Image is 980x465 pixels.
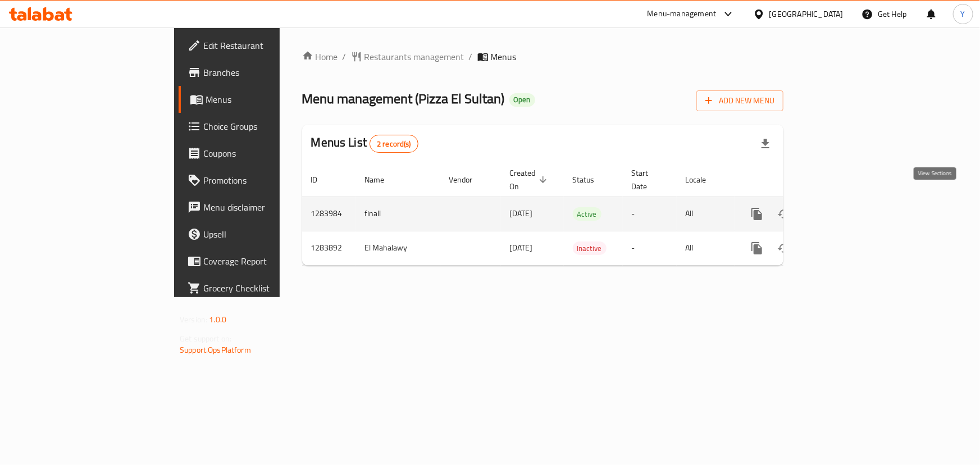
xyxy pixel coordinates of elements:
span: Branches [203,66,329,79]
div: Menu-management [648,7,717,21]
span: Get support on: [180,331,231,346]
span: Status [573,173,609,186]
a: Support.OpsPlatform [180,343,251,357]
span: Promotions [203,174,329,187]
td: El Mahalawy [356,231,440,265]
span: Coverage Report [203,254,329,268]
td: All [677,231,735,265]
button: Add New Menu [696,90,783,111]
span: Edit Restaurant [203,39,329,52]
td: finall [356,197,440,231]
a: Grocery Checklist [179,275,338,302]
span: 2 record(s) [370,139,418,149]
span: Version: [180,312,207,327]
a: Branches [179,59,338,86]
div: Inactive [573,241,607,255]
td: All [677,197,735,231]
a: Upsell [179,221,338,248]
span: Choice Groups [203,120,329,133]
span: Name [365,173,399,186]
button: more [744,200,771,227]
td: - [623,197,677,231]
span: Open [509,95,535,104]
a: Menu disclaimer [179,194,338,221]
button: more [744,235,771,262]
div: [GEOGRAPHIC_DATA] [769,8,844,20]
span: 1.0.0 [209,312,226,327]
table: enhanced table [302,163,860,266]
a: Coverage Report [179,248,338,275]
button: Change Status [771,235,797,262]
span: Add New Menu [705,94,774,108]
a: Edit Restaurant [179,32,338,59]
li: / [469,50,473,63]
div: Total records count [370,135,418,153]
span: Upsell [203,227,329,241]
span: Grocery Checklist [203,281,329,295]
button: Change Status [771,200,797,227]
th: Actions [735,163,860,197]
a: Promotions [179,167,338,194]
span: Restaurants management [364,50,464,63]
a: Menus [179,86,338,113]
span: Menu disclaimer [203,200,329,214]
span: Active [573,208,601,221]
span: Coupons [203,147,329,160]
span: Vendor [449,173,487,186]
nav: breadcrumb [302,50,783,63]
a: Choice Groups [179,113,338,140]
h2: Menus List [311,134,418,153]
span: Menu management ( Pizza El Sultan ) [302,86,505,111]
span: Y [961,8,965,20]
span: Inactive [573,242,607,255]
a: Restaurants management [351,50,464,63]
td: - [623,231,677,265]
li: / [343,50,347,63]
span: ID [311,173,332,186]
span: Start Date [632,166,663,193]
span: [DATE] [510,240,533,255]
span: Locale [686,173,721,186]
span: Menus [491,50,517,63]
span: Created On [510,166,550,193]
a: Coupons [179,140,338,167]
div: Open [509,93,535,107]
span: Menus [206,93,329,106]
span: [DATE] [510,206,533,221]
